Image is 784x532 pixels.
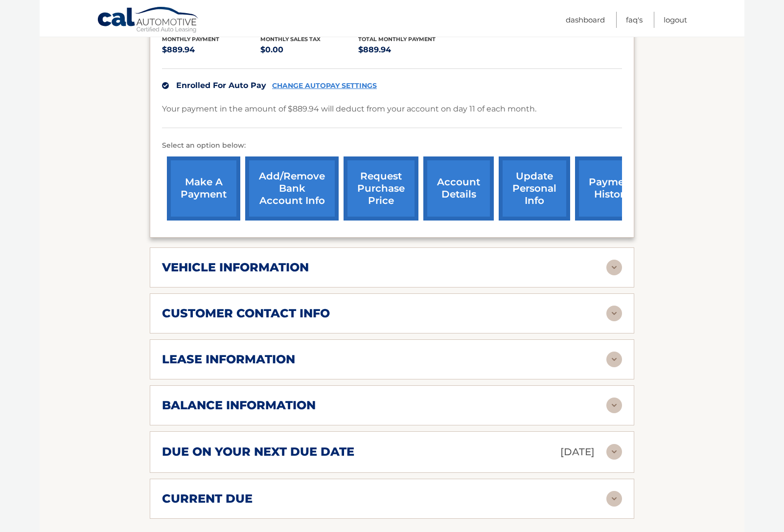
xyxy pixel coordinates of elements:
[162,444,354,459] h2: due on your next due date
[358,43,457,57] p: $889.94
[162,491,253,506] h2: current due
[162,398,316,413] h2: balance information
[260,36,321,43] span: Monthly sales Tax
[560,443,595,461] p: [DATE]
[606,444,622,460] img: accordion-rest.svg
[167,156,240,221] a: make a payment
[606,352,622,367] img: accordion-rest.svg
[260,43,359,57] p: $0.00
[423,156,494,221] a: account details
[664,12,687,28] a: Logout
[344,156,418,221] a: request purchase price
[499,156,570,221] a: update personal info
[162,306,330,321] h2: customer contact info
[162,352,295,367] h2: lease information
[606,306,622,321] img: accordion-rest.svg
[97,6,200,35] a: Cal Automotive
[162,140,622,152] p: Select an option below:
[245,156,339,221] a: Add/Remove bank account info
[626,12,643,28] a: FAQ's
[162,82,169,89] img: check.svg
[566,12,605,28] a: Dashboard
[162,102,536,116] p: Your payment in the amount of $889.94 will deduct from your account on day 11 of each month.
[606,491,622,507] img: accordion-rest.svg
[606,398,622,413] img: accordion-rest.svg
[606,260,622,275] img: accordion-rest.svg
[358,36,436,43] span: Total Monthly Payment
[176,81,266,90] span: Enrolled For Auto Pay
[162,36,219,43] span: Monthly Payment
[272,82,377,90] a: CHANGE AUTOPAY SETTINGS
[162,43,260,57] p: $889.94
[162,260,309,275] h2: vehicle information
[575,156,648,221] a: payment history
